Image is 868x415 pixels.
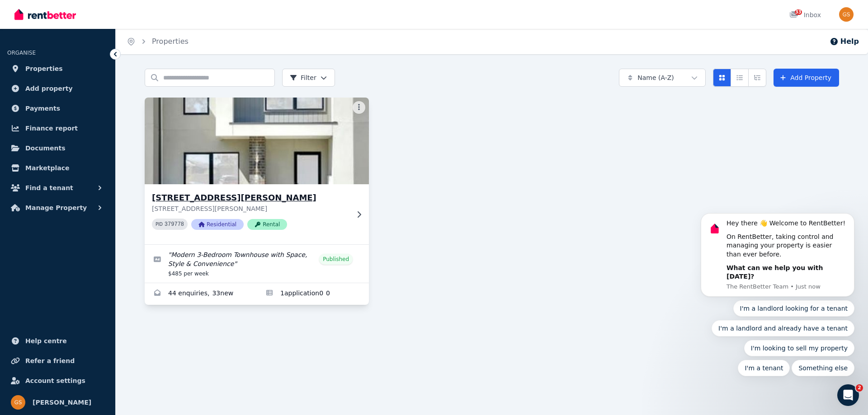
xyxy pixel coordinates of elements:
code: 379778 [165,221,184,228]
button: Help [830,36,859,47]
img: Grace Stevens [839,7,854,22]
a: Properties [7,60,108,78]
span: 33 [795,9,802,15]
a: Add Property [774,69,839,87]
span: Name (A-Z) [637,73,674,82]
a: Help centre [7,332,108,350]
span: ORGANISE [7,50,36,56]
span: Marketplace [25,163,69,173]
span: 2 [856,384,863,392]
img: 91 Edith St, Tarneit [139,95,375,187]
span: Add property [25,83,73,94]
button: Find a tenant [7,179,108,197]
button: Manage Property [7,199,108,217]
a: Finance report [7,119,108,137]
span: Refer a friend [25,355,75,366]
button: Compact list view [731,69,749,87]
a: Account settings [7,372,108,390]
button: Card view [713,69,731,87]
span: Account settings [25,375,85,386]
span: Documents [25,143,66,154]
img: Grace Stevens [11,395,25,410]
a: 91 Edith St, Tarneit[STREET_ADDRESS][PERSON_NAME][STREET_ADDRESS][PERSON_NAME]PID 379778Residenti... [145,98,369,244]
span: Residential [191,219,244,230]
p: [STREET_ADDRESS][PERSON_NAME] [152,204,349,213]
a: Refer a friend [7,352,108,370]
div: View options [713,69,766,87]
small: PID [156,222,163,227]
button: Name (A-Z) [619,69,706,87]
span: Finance report [25,123,78,134]
a: Documents [7,139,108,157]
span: Rental [247,219,287,230]
a: Properties [152,37,189,46]
a: Marketplace [7,159,108,177]
span: Properties [25,63,63,74]
span: [PERSON_NAME] [33,397,91,408]
div: Inbox [789,10,821,19]
nav: Breadcrumb [116,29,199,54]
button: Expanded list view [748,69,766,87]
h3: [STREET_ADDRESS][PERSON_NAME] [152,191,349,204]
button: More options [353,101,365,114]
span: Manage Property [25,202,87,213]
a: Enquiries for 91 Edith St, Tarneit [145,283,257,305]
iframe: Intercom live chat [837,384,859,406]
a: Payments [7,99,108,117]
img: RentBetter [14,8,76,21]
span: Filter [290,73,316,82]
a: Applications for 91 Edith St, Tarneit [257,283,369,305]
button: Filter [282,69,335,87]
a: Edit listing: Modern 3-Bedroom Townhouse with Space, Style & Convenience [145,245,369,283]
span: Help centre [25,336,67,346]
a: Add property [7,79,108,98]
iframe: Intercom notifications message [687,133,868,391]
span: Payments [25,103,60,114]
span: Find a tenant [25,182,73,193]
